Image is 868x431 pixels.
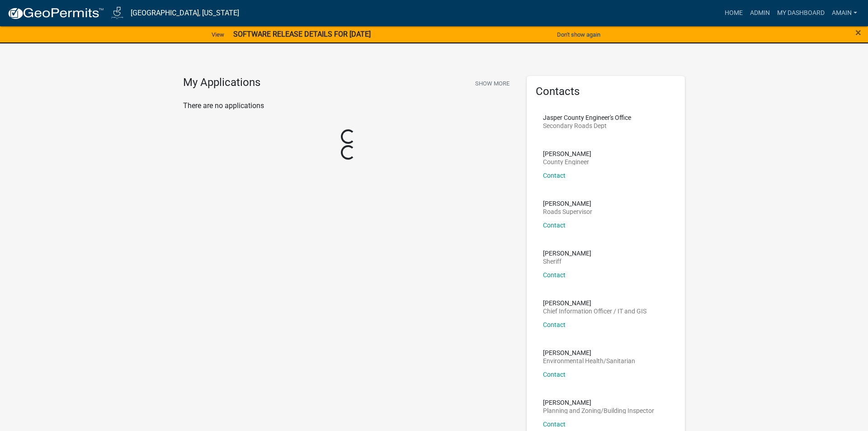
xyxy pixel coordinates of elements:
[543,114,631,121] p: Jasper County Engineer's Office
[543,250,591,256] p: [PERSON_NAME]
[543,258,591,265] p: Sheriff
[543,222,566,229] a: Contact
[828,5,861,22] a: AMain
[543,208,592,215] p: Roads Supervisor
[774,5,828,22] a: My Dashboard
[183,76,260,90] h4: My Applications
[543,300,646,306] p: [PERSON_NAME]
[543,399,654,406] p: [PERSON_NAME]
[543,271,566,279] a: Contact
[543,200,592,207] p: [PERSON_NAME]
[855,26,861,39] span: ×
[746,5,774,22] a: Admin
[543,308,646,314] p: Chief Information Officer / IT and GIS
[208,27,228,42] a: View
[472,76,513,91] button: Show More
[543,321,566,328] a: Contact
[855,27,861,38] button: Close
[543,421,566,428] a: Contact
[553,27,604,42] button: Don't show again
[233,30,371,38] strong: SOFTWARE RELEASE DETAILS FOR [DATE]
[543,371,566,378] a: Contact
[183,100,513,111] p: There are no applications
[536,85,676,98] h5: Contacts
[543,123,631,129] p: Secondary Roads Dept
[543,407,654,414] p: Planning and Zoning/Building Inspector
[131,5,239,21] a: [GEOGRAPHIC_DATA], [US_STATE]
[543,172,566,179] a: Contact
[543,358,635,364] p: Environmental Health/Sanitarian
[111,7,123,19] img: Jasper County, Iowa
[543,159,591,165] p: County Engineer
[543,151,591,157] p: [PERSON_NAME]
[721,5,746,22] a: Home
[543,350,635,356] p: [PERSON_NAME]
